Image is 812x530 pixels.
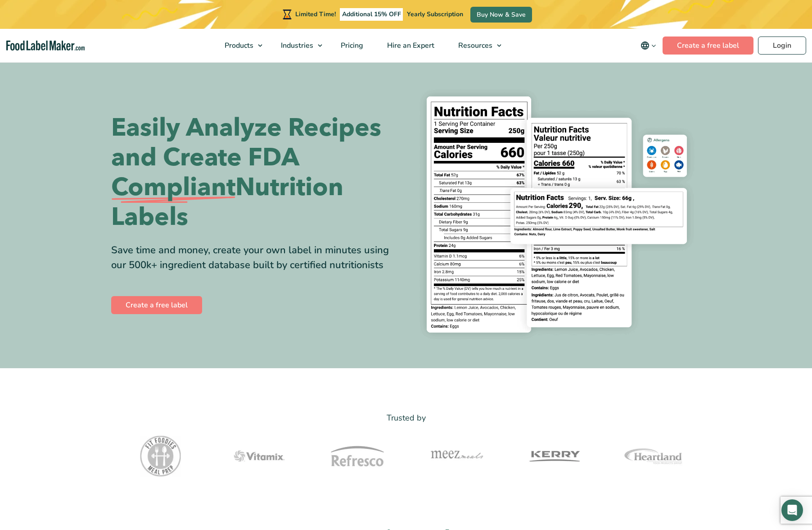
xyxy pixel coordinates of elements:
a: Login [758,37,806,55]
a: Hire an Expert [375,29,444,62]
span: Additional 15% OFF [340,8,403,21]
div: Save time and money, create your own label in minutes using our 500k+ ingredient database built b... [111,243,399,273]
h1: Easily Analyze Recipes and Create FDA Nutrition Labels [111,113,399,232]
span: Pricing [338,41,364,50]
span: Hire an Expert [384,41,435,50]
a: Resources [447,29,506,62]
span: Limited Time! [295,10,336,18]
span: Products [222,41,254,50]
a: Pricing [329,29,373,62]
a: Products [213,29,267,62]
a: Create a free label [663,37,753,55]
span: Industries [278,41,314,50]
a: Industries [269,29,327,62]
a: Buy Now & Save [470,7,532,23]
span: Yearly Subscription [407,10,463,18]
a: Create a free label [111,296,202,314]
span: Resources [456,41,493,50]
div: Open Intercom Messenger [781,499,803,521]
span: Compliant [111,173,235,202]
p: Trusted by [111,411,701,425]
